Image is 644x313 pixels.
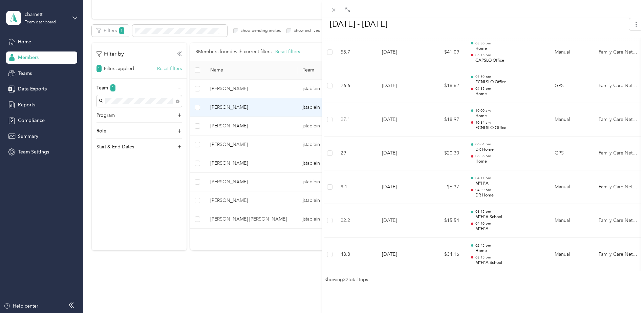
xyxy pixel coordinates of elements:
p: 03:50 pm [475,75,544,79]
p: M"H"A School [475,214,544,220]
td: [DATE] [377,238,424,272]
td: $34.16 [424,238,465,272]
td: $18.62 [424,69,465,103]
p: DR Home [475,147,544,153]
td: [DATE] [377,170,424,204]
p: Home [475,159,544,165]
td: GPS [549,69,593,103]
td: $6.37 [424,170,465,204]
td: Family Care Network [593,204,644,238]
p: Home [475,113,544,119]
p: 04:10 pm [475,221,544,226]
td: $18.97 [424,103,465,137]
td: GPS [549,137,593,170]
td: Family Care Network [593,36,644,69]
p: Home [475,248,544,254]
td: [DATE] [377,69,424,103]
p: 05:15 pm [475,53,544,58]
p: DR Home [475,192,544,199]
td: Family Care Network [593,238,644,272]
td: Manual [549,204,593,238]
td: 48.8 [335,238,377,272]
p: 10:34 am [475,120,544,125]
span: Showing 32 total trips [324,276,368,284]
p: 06:36 pm [475,154,544,159]
p: FCNI SLO Office [475,79,544,85]
p: Home [475,46,544,52]
td: Family Care Network [593,69,644,103]
td: $15.54 [424,204,465,238]
td: $41.09 [424,36,465,69]
td: Family Care Network [593,103,644,137]
td: 58.7 [335,36,377,69]
td: [DATE] [377,204,424,238]
p: M"H"A [475,181,544,187]
td: [DATE] [377,36,424,69]
h1: Aug 18 - 31, 2025 [323,16,624,32]
p: 03:15 pm [475,209,544,214]
p: CAPSLO Office [475,58,544,64]
p: 03:30 pm [475,41,544,46]
td: 26.6 [335,69,377,103]
td: Family Care Network [593,170,644,204]
td: Family Care Network [593,137,644,170]
p: 04:35 pm [475,86,544,91]
p: Home [475,91,544,97]
p: 06:04 pm [475,142,544,147]
td: [DATE] [377,137,424,170]
td: 27.1 [335,103,377,137]
p: M"H"A School [475,260,544,266]
td: Manual [549,170,593,204]
td: $20.30 [424,137,465,170]
td: 9.1 [335,170,377,204]
td: Manual [549,238,593,272]
p: 04:11 pm [475,176,544,181]
p: 04:30 pm [475,188,544,192]
p: 10:00 am [475,108,544,113]
td: 29 [335,137,377,170]
td: 22.2 [335,204,377,238]
p: 03:15 pm [475,255,544,260]
td: Manual [549,36,593,69]
td: [DATE] [377,103,424,137]
p: FCNI SLO Office [475,125,544,131]
td: Manual [549,103,593,137]
p: M"H"A [475,226,544,232]
iframe: Everlance-gr Chat Button Frame [606,275,644,313]
p: 02:45 pm [475,243,544,248]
